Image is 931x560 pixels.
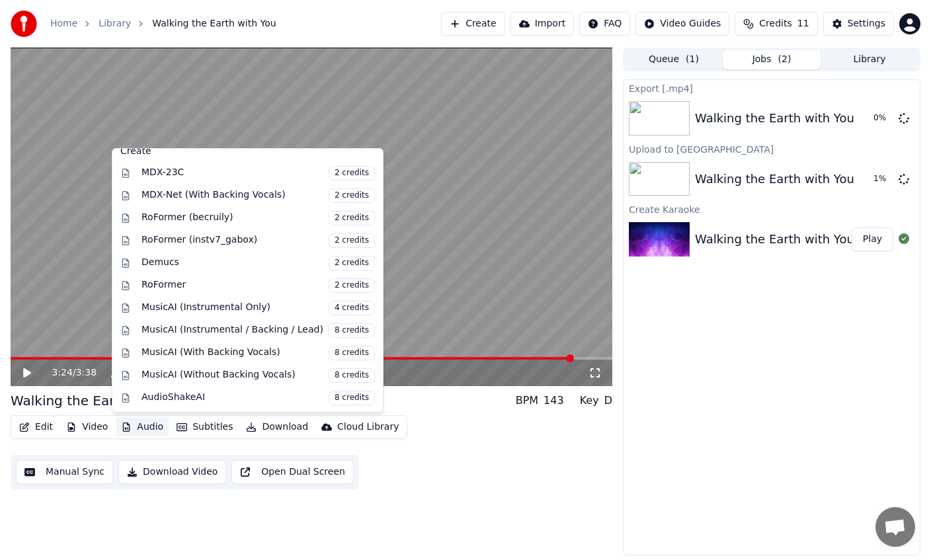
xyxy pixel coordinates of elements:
div: 0 % [873,113,893,124]
div: Open chat [875,507,915,547]
span: 8 credits [329,323,375,338]
div: MDX-23C [142,166,375,180]
button: Library [821,50,918,69]
div: Walking the Earth with You [11,391,188,410]
button: Jobs [723,50,821,69]
a: Library [99,17,131,30]
div: D [604,393,612,409]
div: MusicAI (Instrumental / Backing / Lead) [142,323,375,338]
div: Walking the Earth with You [695,170,854,188]
span: 3:24 [52,366,72,380]
div: Key [580,393,599,409]
button: Download [241,418,313,436]
button: Queue [625,50,723,69]
div: RoFormer [142,278,375,293]
span: 2 credits [329,233,375,248]
span: 8 credits [329,391,375,405]
div: MusicAI (Instrumental Only) [142,301,375,315]
button: Audio [116,418,169,436]
div: MusicAI (With Backing Vocals) [142,346,375,360]
div: Create Karaoke [624,201,920,217]
button: Credits11 [735,12,817,36]
span: Walking the Earth with You [152,17,276,30]
div: RoFormer (instv7_gabox) [142,233,375,248]
div: / [52,366,83,380]
div: AudioShakeAI [142,391,375,405]
button: Edit [14,418,58,436]
span: 8 credits [329,346,375,360]
span: Credits [759,17,791,30]
div: BPM [516,393,538,409]
span: ( 1 ) [686,53,699,66]
div: Upload to [GEOGRAPHIC_DATA] [624,141,920,157]
div: Walking the Earth with You [695,230,854,249]
span: ( 2 ) [778,53,791,66]
div: 143 [544,393,564,409]
span: 2 credits [329,278,375,293]
div: Export [.mp4] [624,80,920,96]
span: 3:38 [76,366,97,380]
span: 2 credits [329,256,375,270]
div: Walking the Earth with You [695,109,854,128]
span: 2 credits [329,166,375,180]
span: 4 credits [329,301,375,315]
button: Settings [823,12,894,36]
div: MDX-Net (With Backing Vocals) [142,188,375,203]
div: RoFormer (becruily) [142,211,375,225]
button: Open Dual Screen [231,460,354,484]
nav: breadcrumb [50,17,276,30]
button: Import [510,12,574,36]
button: FAQ [579,12,630,36]
button: Manual Sync [16,460,113,484]
span: 8 credits [329,368,375,383]
span: 2 credits [329,211,375,225]
div: Cloud Library [337,420,399,434]
div: MusicAI (Without Backing Vocals) [142,368,375,383]
button: Create [441,12,505,36]
div: 1 % [873,174,893,184]
span: 2 credits [329,188,375,203]
div: Demucs [142,256,375,270]
button: Video [61,418,113,436]
div: Settings [848,17,885,30]
a: Home [50,17,77,30]
button: Download Video [118,460,226,484]
span: 11 [797,17,809,30]
button: Play [852,227,893,251]
button: Video Guides [635,12,729,36]
button: Subtitles [171,418,238,436]
div: Create [120,145,375,158]
img: youka [11,11,37,37]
